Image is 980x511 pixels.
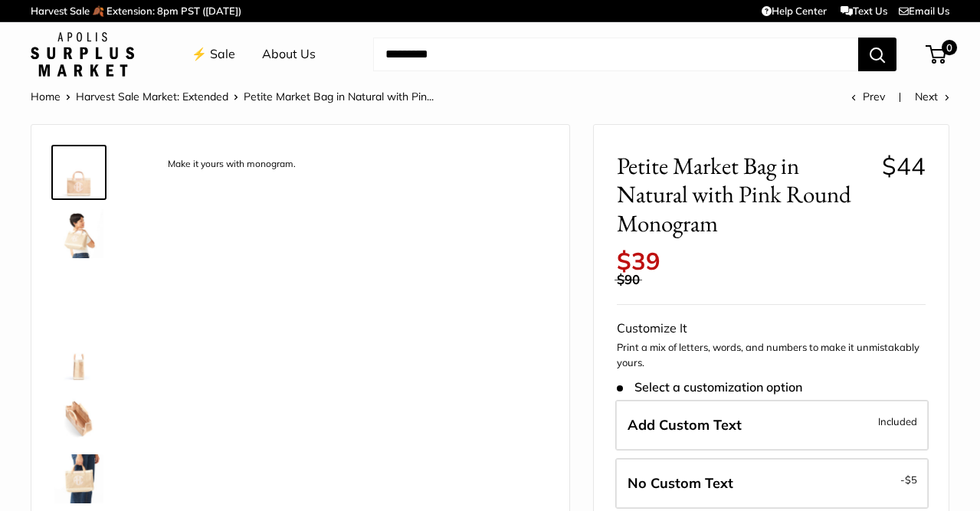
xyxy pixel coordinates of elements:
img: Petite Market Bag in Natural with Pink Round Monogram [54,454,103,503]
a: description_12.5" wide, 9.5" high, 5.5" deep; handles: 3.5" drop [51,329,107,384]
span: - [900,470,917,489]
span: $39 [617,246,660,276]
nav: Breadcrumb [31,87,434,106]
a: Petite Market Bag in Natural with Pink Round Monogram [51,267,107,323]
a: Petite Market Bag in Natural with Pink Round Monogram [51,451,107,506]
span: $44 [882,151,926,181]
span: Add Custom Text [628,416,742,434]
span: No Custom Text [628,474,733,492]
a: Next [915,90,949,103]
a: Harvest Sale Market: Extended [76,90,228,103]
a: About Us [262,43,316,66]
img: Petite Market Bag in Natural with Pink Round Monogram [54,209,103,258]
span: Select a customization option [617,380,801,395]
img: description_Make it yours with monogram. [54,148,103,197]
span: 0 [942,40,957,55]
a: description_Make it yours with monogram. [51,145,107,200]
label: Add Custom Text [615,400,929,450]
a: Help Center [762,5,827,17]
span: Petite Market Bag in Natural with Pin... [244,90,434,103]
div: Make it yours with monogram. [160,154,303,175]
img: description_Inner pocket good for daily drivers. Plus, water resistant inner lining good for anyt... [54,393,103,442]
div: Customize It [617,317,926,340]
a: Home [31,90,61,103]
a: Petite Market Bag in Natural with Pink Round Monogram [51,206,107,261]
p: Print a mix of letters, words, and numbers to make it unmistakably yours. [617,340,926,370]
a: Prev [851,90,885,103]
span: $5 [905,473,917,486]
img: Apolis: Surplus Market [31,32,134,77]
a: ⚡️ Sale [192,43,235,66]
img: description_12.5" wide, 9.5" high, 5.5" deep; handles: 3.5" drop [54,332,103,381]
span: Included [878,412,917,431]
span: $90 [617,271,640,287]
a: description_Inner pocket good for daily drivers. Plus, water resistant inner lining good for anyt... [51,390,107,445]
label: Leave Blank [615,458,929,509]
span: Petite Market Bag in Natural with Pink Round Monogram [617,152,870,237]
button: Search [858,38,896,71]
a: 0 [927,45,946,64]
a: Email Us [899,5,949,17]
input: Search... [373,38,858,71]
a: Text Us [841,5,887,17]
